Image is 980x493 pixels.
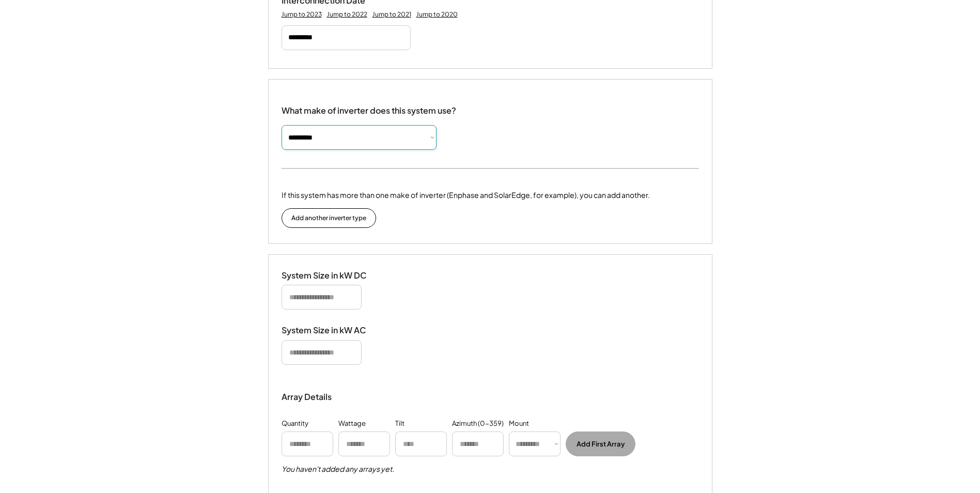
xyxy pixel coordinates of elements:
h5: You haven't added any arrays yet. [282,464,394,474]
div: Jump to 2021 [372,10,411,19]
div: Mount [509,419,529,429]
div: System Size in kW AC [282,325,385,336]
div: System Size in kW DC [282,270,385,281]
div: What make of inverter does this system use? [282,95,456,118]
div: Quantity [282,419,308,429]
div: Jump to 2020 [416,10,458,19]
div: Array Details [282,391,333,403]
button: Add First Array [566,432,635,456]
div: If this system has more than one make of inverter (Enphase and SolarEdge, for example), you can a... [282,190,650,201]
div: Azimuth (0-359) [452,419,504,429]
div: Wattage [338,419,366,429]
div: Jump to 2023 [282,10,322,19]
div: Jump to 2022 [327,10,367,19]
button: Add another inverter type [282,208,376,228]
div: Tilt [395,419,405,429]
